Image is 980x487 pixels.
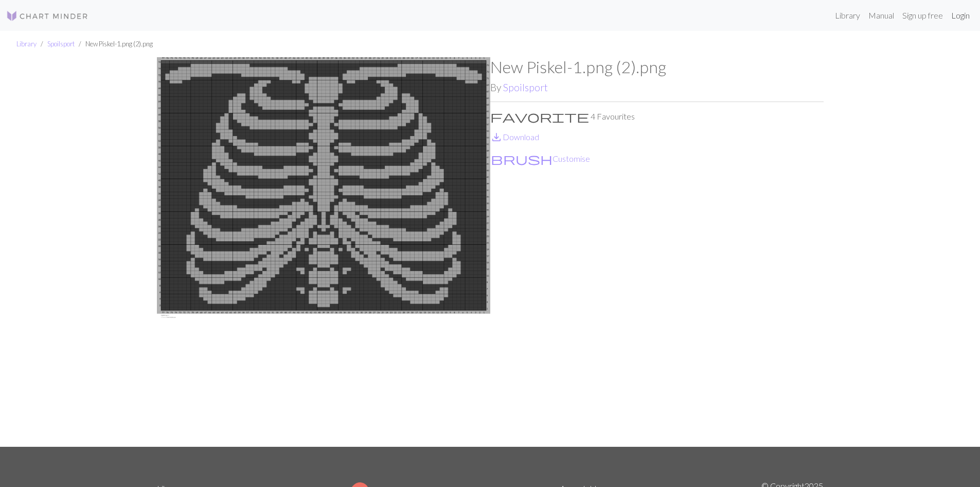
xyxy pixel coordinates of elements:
span: brush [491,152,553,166]
button: CustomiseCustomise [490,152,591,165]
a: Spoilsport [503,81,548,93]
img: bigRibCage [157,57,490,447]
a: Sign up free [898,5,947,26]
h2: By [490,81,824,93]
i: Customise [491,153,553,165]
span: favorite [490,109,589,124]
a: DownloadDownload [490,132,539,142]
a: Library [16,40,37,48]
h1: New Piskel-1.png (2).png [490,57,824,77]
a: Spoilsport [47,40,75,48]
span: save_alt [490,130,503,144]
a: Manual [864,5,898,26]
i: Download [490,131,503,143]
img: Logo [6,10,88,22]
i: Favourite [490,110,589,123]
a: Login [947,5,974,26]
li: New Piskel-1.png (2).png [75,39,153,49]
a: Library [831,5,864,26]
p: 4 Favourites [490,110,824,123]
